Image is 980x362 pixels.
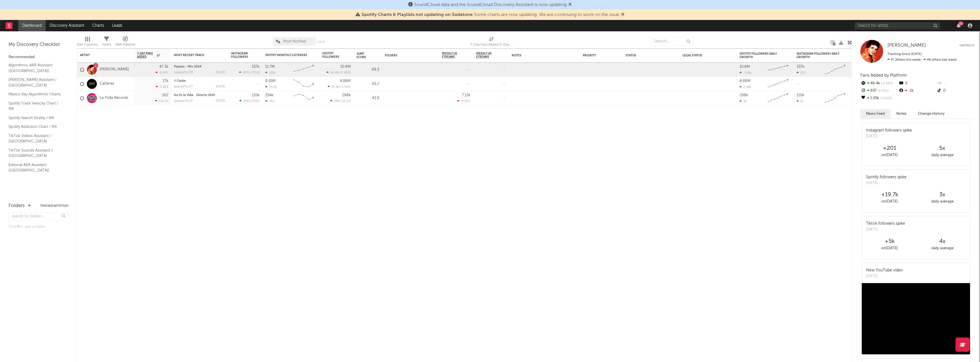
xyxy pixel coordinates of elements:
div: 734 [265,99,274,103]
span: +176 % [877,89,889,93]
span: 254 [243,100,248,103]
input: Search for folders... [9,212,68,221]
span: 47.3k fans this week [887,58,921,62]
div: 337k [797,65,805,69]
div: Filters [102,41,111,48]
span: Weekly UK Streams [476,52,497,59]
svg: Chart title [291,91,317,105]
div: Spotify Followers Daily Growth [740,52,782,59]
a: Leads [108,20,126,31]
div: [DATE] [866,227,905,232]
svg: Chart title [765,91,791,105]
div: -- [936,80,974,87]
a: Spotify Addiction Chart / MX [9,124,63,130]
span: -5.41 % [340,85,350,89]
a: Caifanes [100,81,114,86]
div: 10.6M [340,65,351,69]
svg: Chart title [291,63,317,77]
button: Change History [912,109,950,118]
span: Fans Added by Platform [860,73,907,77]
div: Notes [512,54,569,57]
div: [DATE] [216,71,225,74]
div: Y Caíste [174,79,225,83]
div: Spotify Monthly Listeners [265,54,308,57]
div: Legal Status [683,54,720,57]
div: 11.7M [265,65,275,69]
div: 7-Day Fans Added (7-Day Fans Added) [470,34,513,51]
div: Priority [583,54,606,57]
svg: Chart title [291,77,317,91]
a: Algorithmic A&R Assistant ([GEOGRAPHIC_DATA]) [9,62,63,74]
div: ( ) [239,71,260,74]
div: +19.7k [863,191,916,198]
span: Dismiss [568,3,572,7]
span: 16.4k [331,85,339,89]
span: : Some charts are now updating. We are continuing to work on the issue [362,13,619,17]
div: 41.9 [356,95,379,102]
div: 502 [162,93,168,97]
a: [PERSON_NAME] Assistant / [GEOGRAPHIC_DATA] [9,77,63,88]
div: ( ) [328,85,351,89]
div: 7.12k [462,93,470,97]
a: [PERSON_NAME] [100,67,129,72]
div: 0 [898,80,936,87]
span: 7-Day Fans Added [137,52,155,59]
div: 4 x [916,238,969,245]
button: Save [318,40,325,44]
div: +201 [863,145,916,152]
div: -1.54 % [156,71,168,74]
div: Folders [385,54,428,57]
div: daily average [916,198,969,205]
span: 937 [243,71,248,74]
div: Así Es la Vida - Directo 2019 [174,94,225,97]
div: Jump Score [356,52,371,59]
div: 4.88M [740,79,750,83]
div: 176 [797,71,805,75]
div: 17k [163,79,168,83]
div: 215k [265,71,275,75]
a: Así Es la Vida - Directo 2019 [174,94,215,97]
div: A&R Pipeline [115,41,135,48]
input: Search for artists [855,22,940,29]
span: -0.58 % [340,71,350,74]
span: Spotify Charts & Playlists not updating on Sodatone [362,13,473,17]
a: Spotify Track Velocity Chart / MX [9,100,63,112]
div: My Discovery Checklist [9,41,68,48]
div: 5 x [916,145,969,152]
div: 2.59k [740,85,751,89]
div: Filters [102,34,111,51]
span: +135 % [249,100,259,103]
a: Spotify Search Virality / MX [9,115,63,121]
div: 21 [797,99,803,103]
div: ( ) [330,99,351,103]
div: 1.05k [860,95,898,102]
a: TikTok Videos Assistant / [GEOGRAPHIC_DATA] [9,133,63,144]
div: 70.2k [265,85,277,89]
a: Mexico Key Algorithmic Charts [9,91,63,97]
a: Charts [88,20,108,31]
span: [PERSON_NAME] [887,43,926,48]
svg: Chart title [822,91,848,105]
div: Edit Columns [77,34,98,51]
div: Tiktok followers spike [866,221,905,227]
span: Weekly US Streams [442,52,462,59]
div: Most Recent Track [174,54,217,57]
div: 0 [936,87,974,95]
div: [DATE] [216,99,225,103]
input: Search... [650,37,693,46]
a: Y Caíste [174,79,186,83]
div: ( ) [239,99,260,103]
button: Untrack [959,43,974,48]
div: Artist [80,54,123,57]
div: 110k [252,93,260,97]
div: Status [626,54,663,57]
div: 298k [342,93,351,97]
button: Tracked Artists(3) [40,204,68,207]
div: Edit Columns [77,41,98,48]
div: Click to add a folder. [9,224,68,230]
div: 32 [740,99,747,103]
div: 47.3k [159,65,168,69]
div: 4.88M [340,79,351,83]
button: News Feed [860,109,891,118]
div: Folders [9,203,25,209]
